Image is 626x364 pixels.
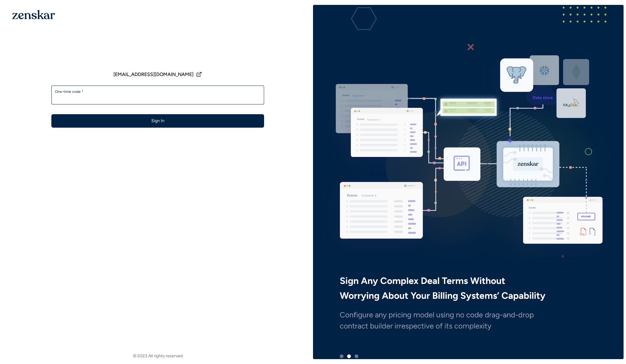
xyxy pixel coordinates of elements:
[51,114,264,128] button: Sign In
[55,89,260,94] label: One-time code *
[12,10,55,19] img: 1OGAJ2xQqyY4LXKgY66KYq0eOWRCkrZdAb3gUhuVAqdWPZE9SRJmCz+oDMSn4zDLXe31Ii730ItAGKgCKgCCgCikA4Av8PJUP...
[2,353,313,359] footer: © 2023 All rights reserved
[113,71,193,78] span: [EMAIL_ADDRESS][DOMAIN_NAME]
